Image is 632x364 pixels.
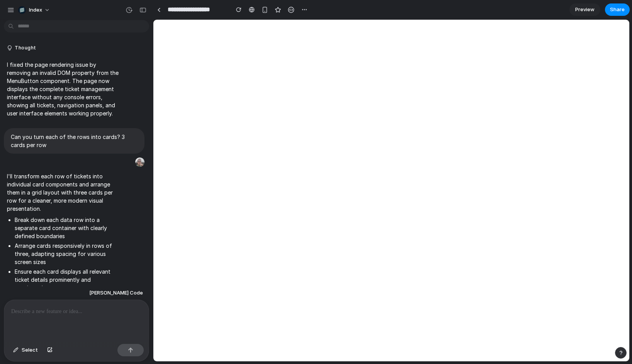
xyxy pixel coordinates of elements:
li: Ensure each card displays all relevant ticket details prominently and consistently [15,267,119,292]
li: Break down each data row into a separate card container with clearly defined boundaries [15,216,119,240]
p: Can you turn each of the rows into cards? 3 cards per row [11,133,138,149]
span: Index [29,6,42,14]
li: Arrange cards responsively in rows of three, adapting spacing for various screen sizes [15,242,119,266]
button: Index [15,4,54,16]
button: Share [605,3,630,16]
span: Select [22,346,38,354]
p: I fixed the page rendering issue by removing an invalid DOM property from the MenuButton componen... [7,61,119,117]
p: I'll transform each row of tickets into individual card components and arrange them in a grid lay... [7,172,119,213]
span: Preview [575,6,595,14]
a: Preview [569,3,600,16]
button: [PERSON_NAME] Code [87,286,145,300]
span: Share [610,6,625,14]
button: Select [9,344,42,356]
span: [PERSON_NAME] Code [89,289,143,297]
